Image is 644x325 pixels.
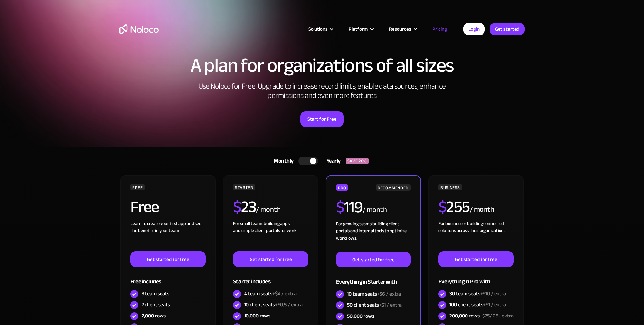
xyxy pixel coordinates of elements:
[438,191,447,222] span: $
[389,25,411,33] div: Resources
[424,25,455,33] a: Pricing
[244,312,270,319] div: 10,000 rows
[244,301,303,308] div: 10 client seats
[480,289,506,298] span: +$10 / extra
[449,301,506,308] div: 100 client seats
[142,290,169,297] div: 3 team seats
[379,300,402,310] span: +$1 / extra
[318,156,346,166] div: Yearly
[336,220,411,252] div: For growing teams building client portals and internal tools to optimize workflows.
[376,184,411,191] div: RECOMMENDED
[381,25,424,33] div: Resources
[300,25,341,33] div: Solutions
[233,220,308,251] div: For small teams building apps and simple client portals for work. ‍
[347,301,402,309] div: 50 client seats
[347,313,374,320] div: 50,000 rows
[341,25,381,33] div: Platform
[346,158,369,164] div: SAVE 20%
[244,290,297,297] div: 4 team seats
[480,311,514,321] span: +$75/ 25k extra
[142,312,166,319] div: 2,000 rows
[233,267,308,288] div: Starter includes
[130,184,145,190] div: FREE
[336,199,363,215] h2: 119
[256,205,280,215] div: / month
[438,184,462,190] div: BUSINESS
[119,24,159,34] a: home
[130,199,159,215] h2: Free
[336,184,348,191] div: PRO
[336,252,411,267] a: Get started for free
[438,199,470,215] h2: 255
[300,111,344,127] a: Start for Free
[142,301,170,308] div: 7 client seats
[233,199,256,215] h2: 23
[470,205,494,215] div: / month
[438,220,514,251] div: For businesses building connected solutions across their organization. ‍
[377,289,401,299] span: +$6 / extra
[275,300,303,310] span: +$0.5 / extra
[449,312,514,319] div: 200,000 rows
[363,205,387,215] div: / month
[349,25,368,33] div: Platform
[130,251,206,267] a: Get started for free
[336,192,344,223] span: $
[308,25,328,33] div: Solutions
[233,191,241,222] span: $
[233,251,308,267] a: Get started for free
[119,56,525,75] h1: A plan for organizations of all sizes
[483,300,506,310] span: +$1 / extra
[130,267,206,288] div: Free includes
[130,220,206,251] div: Learn to create your first app and see the benefits in your team ‍
[438,251,514,267] a: Get started for free
[265,156,298,166] div: Monthly
[233,184,255,190] div: STARTER
[347,290,401,298] div: 10 team seats
[191,82,453,100] h2: Use Noloco for Free. Upgrade to increase record limits, enable data sources, enhance permissions ...
[272,289,297,298] span: +$4 / extra
[490,23,525,35] a: Get started
[336,267,411,289] div: Everything in Starter with
[438,267,514,288] div: Everything in Pro with
[463,23,485,35] a: Login
[449,290,506,297] div: 30 team seats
